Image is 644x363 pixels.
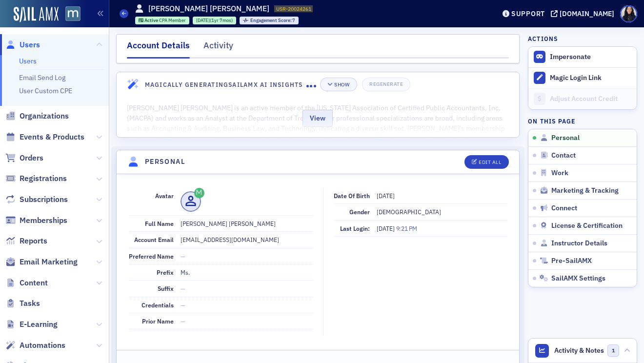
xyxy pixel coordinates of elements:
[5,340,65,351] a: Automations
[20,215,67,226] span: Memberships
[550,95,632,103] div: Adjust Account Credit
[320,78,357,91] button: Show
[181,252,185,260] span: —
[5,257,78,267] a: Email Marketing
[20,194,68,205] span: Subscriptions
[511,9,545,18] div: Support
[181,317,185,325] span: —
[5,173,67,184] a: Registrations
[144,17,159,23] span: Active
[551,169,568,178] span: Work
[340,224,370,232] span: Last Login:
[65,6,80,21] img: SailAMX
[127,39,190,59] div: Account Details
[20,40,40,50] span: Users
[181,264,313,280] dd: Ms.
[528,34,558,43] h4: Actions
[20,132,84,142] span: Events & Products
[334,82,349,87] div: Show
[19,57,37,65] a: Users
[181,284,185,292] span: —
[20,173,67,184] span: Registrations
[396,224,417,232] span: 9:21 PM
[19,73,65,82] a: Email Send Log
[334,192,370,200] span: Date of Birth
[464,155,508,169] button: Edit All
[20,319,58,330] span: E-Learning
[20,278,48,288] span: Content
[5,298,40,309] a: Tasks
[250,17,293,23] span: Engagement Score :
[5,215,67,226] a: Memberships
[479,160,501,165] div: Edit All
[550,74,632,82] div: Magic Login Link
[5,111,69,121] a: Organizations
[20,236,47,246] span: Reports
[620,5,637,22] span: Profile
[528,67,637,88] button: Magic Login Link
[134,236,174,243] span: Account Email
[550,53,591,61] button: Impersonate
[5,40,40,50] a: Users
[196,17,210,23] span: [DATE]
[159,17,186,23] span: CPA Member
[551,151,576,160] span: Contact
[155,192,174,200] span: Avatar
[302,110,333,127] button: View
[528,88,637,109] a: Adjust Account Credit
[377,204,507,220] dd: [DEMOGRAPHIC_DATA]
[141,301,174,309] span: Credentials
[145,157,185,167] h4: Personal
[607,344,620,357] span: 1
[362,78,410,91] button: Regenerate
[181,216,313,231] dd: [PERSON_NAME] [PERSON_NAME]
[148,3,269,14] h1: [PERSON_NAME] [PERSON_NAME]
[157,268,174,276] span: Prefix
[158,284,174,292] span: Suffix
[554,345,604,356] span: Activity & Notes
[20,257,78,267] span: Email Marketing
[20,340,65,351] span: Automations
[129,252,174,260] span: Preferred Name
[5,236,47,246] a: Reports
[145,220,174,227] span: Full Name
[20,111,69,121] span: Organizations
[20,153,43,163] span: Orders
[14,7,59,22] img: SailAMX
[250,18,296,23] div: 7
[145,80,306,89] h4: Magically Generating SailAMX AI Insights
[276,5,311,12] span: USR-20024261
[142,317,174,325] span: Prior Name
[139,17,186,23] a: Active CPA Member
[5,153,43,163] a: Orders
[551,134,580,142] span: Personal
[551,257,592,265] span: Pre-SailAMX
[193,17,236,24] div: 2024-02-13 00:00:00
[377,192,395,200] span: [DATE]
[19,86,72,95] a: User Custom CPE
[181,301,185,309] span: —
[551,204,577,213] span: Connect
[528,117,637,125] h4: On this page
[551,274,605,283] span: SailAMX Settings
[560,9,614,18] div: [DOMAIN_NAME]
[59,6,80,23] a: View Homepage
[551,10,618,17] button: [DOMAIN_NAME]
[203,39,233,57] div: Activity
[551,239,607,248] span: Instructor Details
[135,17,190,24] div: Active: Active: CPA Member
[551,186,619,195] span: Marketing & Tracking
[5,319,58,330] a: E-Learning
[5,194,68,205] a: Subscriptions
[240,17,299,24] div: Engagement Score: 7
[20,298,40,309] span: Tasks
[377,224,396,232] span: [DATE]
[5,132,84,142] a: Events & Products
[196,17,233,23] div: (1yr 7mos)
[5,278,48,288] a: Content
[181,232,313,247] dd: [EMAIL_ADDRESS][DOMAIN_NAME]
[349,208,370,216] span: Gender
[551,222,623,230] span: License & Certification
